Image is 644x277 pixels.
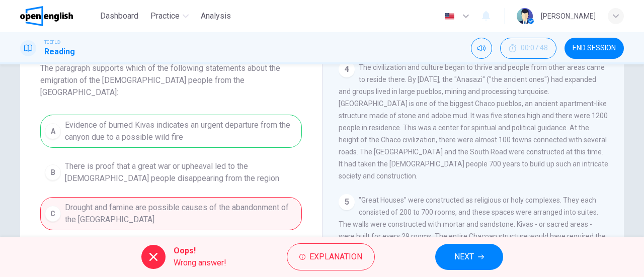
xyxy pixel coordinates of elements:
div: 5 [339,194,355,210]
a: OpenEnglish logo [20,6,96,26]
div: Hide [500,38,556,59]
button: Practice [146,7,193,25]
span: NEXT [454,250,474,264]
span: Analysis [201,10,231,22]
div: Mute [471,38,492,59]
span: 00:07:48 [521,44,548,52]
img: Profile picture [517,8,533,24]
span: Oops! [174,245,226,257]
span: Practice [150,10,180,22]
button: Explanation [287,243,375,270]
button: Dashboard [96,7,142,25]
span: Wrong answer! [174,257,226,269]
img: en [443,13,456,20]
span: Explanation [309,250,362,264]
span: "Great Houses" were constructed as religious or holy complexes. They each consisted of 200 to 700... [339,196,606,264]
div: [PERSON_NAME] [541,10,596,22]
span: Dashboard [100,10,138,22]
button: 00:07:48 [500,38,556,59]
button: Analysis [197,7,235,25]
img: OpenEnglish logo [20,6,73,26]
span: The paragraph supports which of the following statements about the emigration of the [DEMOGRAPHIC... [40,62,302,99]
span: END SESSION [573,44,616,52]
h1: Reading [44,46,75,58]
button: END SESSION [565,38,624,59]
span: TOEFL® [44,39,60,46]
div: 4 [339,61,355,77]
button: NEXT [435,244,503,270]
